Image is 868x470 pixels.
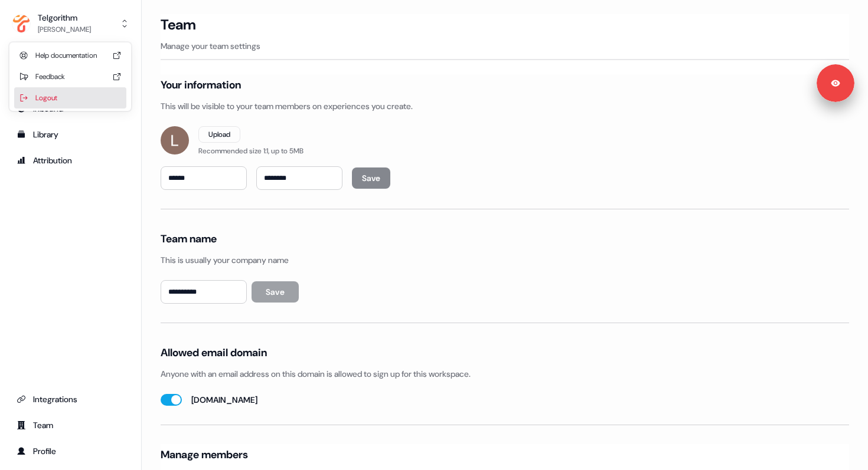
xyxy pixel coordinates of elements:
a: Go to team [9,416,132,435]
div: Integrations [17,393,125,405]
a: Go to profile [9,442,132,461]
div: Attribution [17,155,125,166]
div: Logout [14,87,126,109]
button: Upload [198,126,240,143]
div: Profile [17,445,125,457]
div: Telgorithm[PERSON_NAME] [9,42,131,111]
h4: Your information [161,78,241,92]
div: Team [17,419,125,431]
div: [PERSON_NAME] [38,24,91,35]
h4: Allowed email domain [161,346,267,360]
h4: Manage members [161,448,248,462]
img: eyJ0eXBlIjoicHJveHkiLCJzcmMiOiJodHRwczovL2ltYWdlcy5jbGVyay5kZXYvb2F1dGhfZ29vZ2xlL2ltZ18yckduWUF2c... [161,126,189,155]
p: This is usually your company name [161,254,849,266]
p: Manage your team settings [161,40,849,52]
p: Anyone with an email address on this domain is allowed to sign up for this workspace. [161,368,849,380]
div: Feedback [14,66,126,87]
div: Help documentation [14,45,126,66]
a: Go to integrations [9,390,132,409]
label: [DOMAIN_NAME] [191,394,257,406]
button: Save [252,281,299,303]
button: Telgorithm[PERSON_NAME] [9,9,132,38]
h4: Team name [161,232,217,246]
h3: Team [161,16,195,34]
div: Library [17,129,125,140]
div: Telgorithm [38,12,91,24]
a: Go to templates [9,125,132,144]
a: Go to attribution [9,151,132,170]
p: This will be visible to your team members on experiences you create. [161,100,849,112]
div: Recommended size 1:1, up to 5MB [198,145,304,157]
